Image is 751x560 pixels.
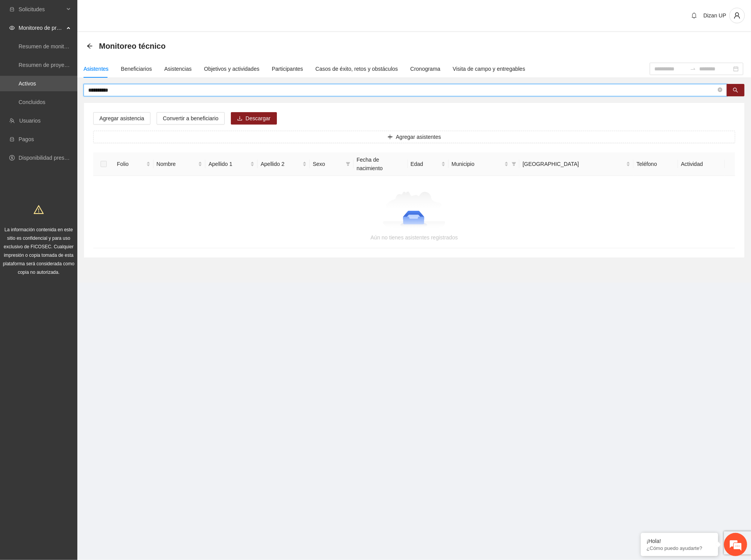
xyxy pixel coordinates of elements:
th: Colonia [519,152,633,176]
span: filter [346,162,350,166]
span: Apellido 2 [261,160,301,168]
span: close-circle [718,87,722,92]
button: downloadDescargar [231,112,277,125]
div: Cronograma [410,65,440,73]
button: bell [688,9,700,22]
span: Sexo [313,160,343,168]
span: Dizan UP [703,12,726,19]
div: Visita de campo y entregables [453,65,525,73]
th: Fecha de nacimiento [353,152,408,176]
th: Folio [114,152,153,176]
div: Back [87,43,93,50]
span: Solicitudes [19,2,64,17]
div: Minimizar ventana de chat en vivo [127,4,145,22]
a: Disponibilidad presupuestal [19,155,85,161]
a: Resumen de monitoreo [19,43,75,50]
p: ¿Cómo puedo ayudarte? [647,545,712,551]
span: [GEOGRAPHIC_DATA] [522,160,625,168]
span: inbox [9,7,15,12]
button: search [727,84,744,96]
span: close-circle [718,87,722,94]
span: Convertir a beneficiario [163,114,218,123]
div: Casos de éxito, retos y obstáculos [316,65,398,73]
textarea: Escriba su mensaje y pulse “Intro” [4,211,147,238]
span: user [730,12,744,19]
span: Monitoreo técnico [99,40,166,52]
span: download [237,116,242,122]
div: Asistentes [84,65,109,73]
span: plus [387,134,393,140]
span: Nombre [157,160,197,168]
span: Estamos en línea. [45,103,107,181]
span: Folio [117,160,144,168]
div: Aún no tienes asistentes registrados [102,233,726,242]
span: Descargar [246,114,271,123]
span: search [733,87,738,94]
span: filter [344,158,352,170]
th: Edad [408,152,449,176]
span: filter [512,162,516,166]
span: eye [9,25,15,31]
a: Usuarios [19,118,41,124]
button: Convertir a beneficiario [157,112,225,125]
span: bell [688,12,700,19]
button: user [729,8,745,23]
button: Agregar asistencia [93,112,150,125]
div: Asistencias [164,65,192,73]
th: Apellido 2 [258,152,310,176]
span: Monitoreo de proyectos [19,20,64,36]
div: Participantes [272,65,303,73]
span: Agregar asistencia [99,114,144,123]
span: arrow-left [87,43,93,49]
th: Municipio [449,152,520,176]
a: Pagos [19,136,34,142]
span: to [690,66,696,72]
span: Edad [411,160,440,168]
a: Activos [19,80,36,87]
span: Municipio [452,160,503,168]
div: Beneficiarios [121,65,152,73]
th: Apellido 1 [205,152,258,176]
th: Teléfono [633,152,678,176]
span: La información contenida en este sitio es confidencial y para uso exclusivo de FICOSEC. Cualquier... [3,227,75,275]
a: Resumen de proyectos aprobados [19,62,101,68]
th: Actividad [678,152,725,176]
img: Aún no tienes asistentes registrados [383,191,446,230]
button: plusAgregar asistentes [93,131,735,143]
span: filter [510,158,518,170]
th: Nombre [154,152,206,176]
span: swap-right [690,66,696,72]
div: Chatee con nosotros ahora [40,39,130,50]
a: Concluidos [19,99,45,105]
span: Apellido 1 [208,160,249,168]
div: Objetivos y actividades [204,65,259,73]
span: Agregar asistentes [396,133,441,141]
span: warning [34,205,44,215]
div: ¡Hola! [647,538,712,544]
